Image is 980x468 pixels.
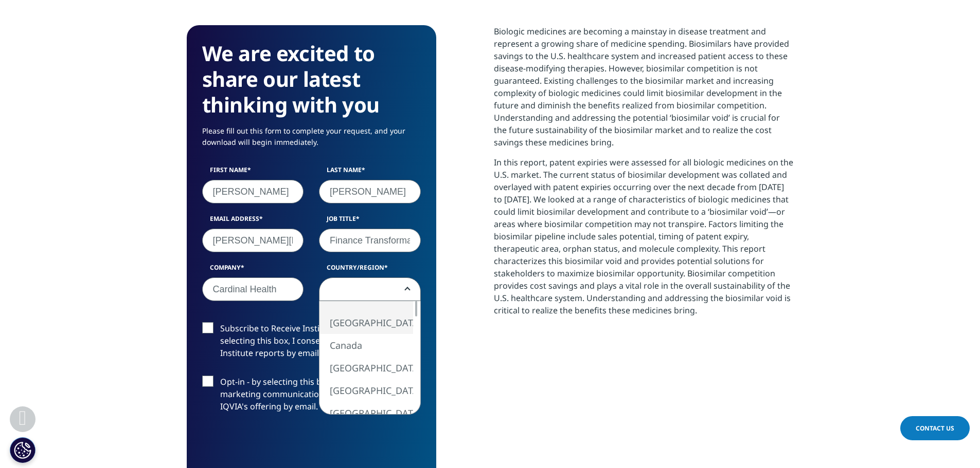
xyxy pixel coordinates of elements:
label: Job Title [319,214,421,229]
label: Country/Region [319,263,421,277]
li: [GEOGRAPHIC_DATA] [319,357,413,379]
a: Contact Us [900,416,970,440]
label: Last Name [319,165,421,180]
li: [GEOGRAPHIC_DATA] [319,311,413,334]
label: Subscribe to Receive Institute Reports - by selecting this box, I consent to receiving IQVIA Inst... [202,322,421,365]
label: Opt-in - by selecting this box, I consent to receiving marketing communications and information a... [202,376,421,418]
span: Contact Us [916,424,954,433]
p: Biologic medicines are becoming a mainstay in disease treatment and represent a growing share of ... [494,25,794,156]
p: In this report, patent expiries were assessed for all biologic medicines on the U.S. market. The ... [494,156,794,324]
label: Company [202,263,304,277]
li: [GEOGRAPHIC_DATA] [319,402,413,424]
label: First Name [202,165,304,180]
li: [GEOGRAPHIC_DATA] [319,379,413,402]
li: Canada [319,334,413,357]
p: Please fill out this form to complete your request, and your download will begin immediately. [202,125,421,156]
button: Cookies Settings [10,437,35,463]
h3: We are excited to share our latest thinking with you [202,41,421,118]
label: Email Address [202,214,304,229]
